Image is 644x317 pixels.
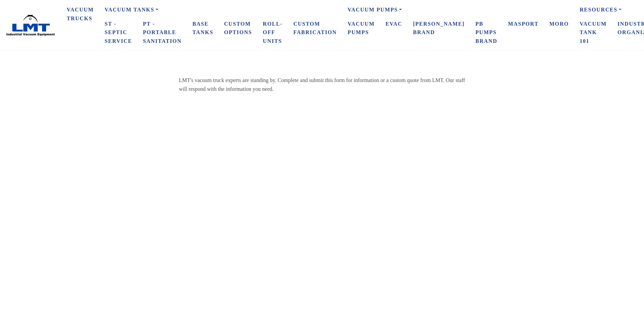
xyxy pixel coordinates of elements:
a: Vacuum Tank 101 [574,17,612,48]
a: Custom Fabrication [288,17,342,39]
a: [PERSON_NAME] Brand [408,17,470,39]
a: PB Pumps Brand [470,17,503,48]
a: Masport [503,17,544,31]
a: PT - Portable Sanitation [137,17,187,48]
div: LMT's vacuum truck experts are standing by. Complete and submit this form for information or a cu... [179,76,465,93]
a: Base Tanks [187,17,219,39]
a: Vacuum Trucks [61,3,99,25]
a: Moro [544,17,574,31]
a: Roll-Off Units [257,17,288,48]
a: Vacuum Tanks [99,3,342,17]
a: ST - Septic Service [99,17,137,48]
a: Vacuum Pumps [342,3,574,17]
img: LMT [5,15,56,36]
a: Vacuum Pumps [342,17,380,39]
a: Custom Options [219,17,257,39]
a: eVAC [380,17,408,31]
